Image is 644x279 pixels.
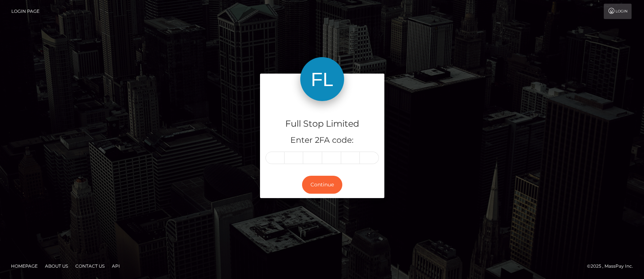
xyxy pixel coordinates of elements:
a: Login Page [11,4,39,19]
h4: Full Stop Limited [265,118,379,130]
button: Continue [302,176,342,194]
a: Contact Us [72,260,108,272]
a: API [109,260,123,272]
img: Full Stop Limited [300,57,344,101]
h5: Enter 2FA code: [265,135,379,146]
a: About Us [42,260,71,272]
div: © 2025 , MassPay Inc. [587,262,639,270]
a: Login [604,4,632,19]
a: Homepage [8,260,41,272]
